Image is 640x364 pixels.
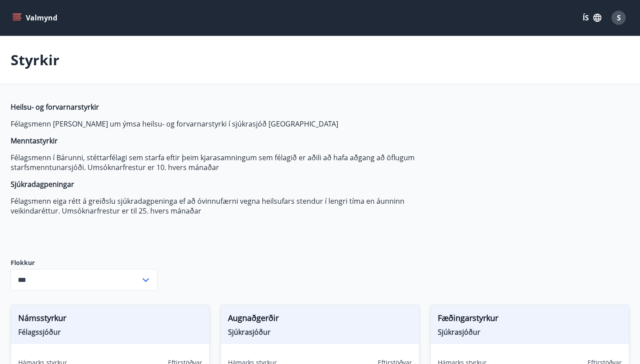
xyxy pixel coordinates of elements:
span: Augnaðgerðir [228,312,412,327]
strong: Menntastyrkir [11,136,58,146]
strong: Sjúkradagpeningar [11,179,74,189]
span: Sjúkrasjóður [438,327,622,337]
strong: Heilsu- og forvarnarstyrkir [11,102,99,112]
p: Félagsmenn í Bárunni, stéttarfélagi sem starfa eftir þeim kjarasamningum sem félagið er aðili að ... [11,153,430,172]
label: Flokkur [11,258,157,267]
button: menu [11,10,61,26]
p: Félagsmenn eiga rétt á greiðslu sjúkradagpeninga ef að óvinnufærni vegna heilsufars stendur í len... [11,196,430,216]
span: Sjúkrasjóður [228,327,412,337]
span: Fæðingarstyrkur [438,312,622,327]
button: S [608,7,629,28]
p: Styrkir [11,50,60,70]
p: Félagsmenn [PERSON_NAME] um ýmsa heilsu- og forvarnarstyrki í sjúkrasjóð [GEOGRAPHIC_DATA] [11,119,430,129]
span: Félagssjóður [18,327,202,337]
span: S [617,13,621,23]
button: ÍS [578,10,606,26]
span: Námsstyrkur [18,312,202,327]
